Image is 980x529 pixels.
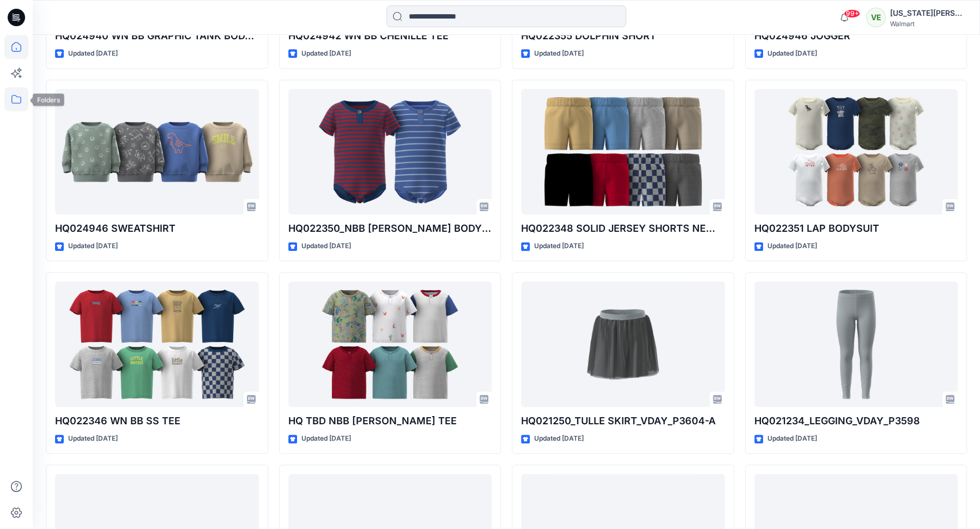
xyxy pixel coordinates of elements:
p: Updated [DATE] [301,241,351,252]
p: Updated [DATE] [301,48,351,59]
a: HQ022346 WN BB SS TEE [55,281,259,407]
p: Updated [DATE] [301,433,351,444]
p: HQ021234_LEGGING_VDAY_P3598 [754,413,958,429]
p: HQ024942 WN BB CHENILLE TEE [288,28,492,44]
p: HQ024946 SWEATSHIRT [55,221,259,236]
p: HQ022348 SOLID JERSEY SHORTS NEW PATTERN [DATE] [521,221,725,236]
a: HQ021250_TULLE SKIRT_VDAY_P3604-A [521,281,725,407]
div: Walmart [890,20,966,28]
p: Updated [DATE] [68,433,118,444]
p: Updated [DATE] [534,433,584,444]
a: HQ TBD NBB HENLY TEE [288,281,492,407]
a: HQ022351 LAP BODYSUIT [754,89,958,215]
span: 99+ [844,9,860,18]
a: HQ024946 SWEATSHIRT [55,89,259,215]
a: HQ021234_LEGGING_VDAY_P3598 [754,281,958,407]
p: HQ022350_NBB [PERSON_NAME] BODYSUIT [288,221,492,236]
p: HQ022355 DOLPHIN SHORT [521,28,725,44]
p: HQ022346 WN BB SS TEE [55,413,259,429]
p: Updated [DATE] [68,241,118,252]
p: HQ022351 LAP BODYSUIT [754,221,958,236]
a: HQ022348 SOLID JERSEY SHORTS NEW PATTERN 07.24.25 [521,89,725,215]
div: VE [866,8,886,27]
div: [US_STATE][PERSON_NAME] [890,7,966,20]
p: HQ024940 WN BB GRAPHIC TANK BODYSUIT [55,28,259,44]
p: Updated [DATE] [68,48,118,59]
p: HQ TBD NBB [PERSON_NAME] TEE [288,413,492,429]
p: Updated [DATE] [767,48,817,59]
p: Updated [DATE] [767,241,817,252]
p: Updated [DATE] [534,241,584,252]
p: Updated [DATE] [534,48,584,59]
a: HQ022350_NBB SS HENLEY BODYSUIT [288,89,492,215]
p: HQ024946 JOGGER [754,28,958,44]
p: HQ021250_TULLE SKIRT_VDAY_P3604-A [521,413,725,429]
p: Updated [DATE] [767,433,817,444]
